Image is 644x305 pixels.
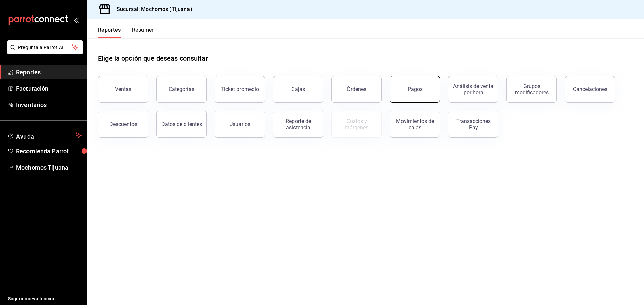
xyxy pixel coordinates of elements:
div: Ticket promedio [221,86,259,92]
button: Resumen [132,27,155,38]
span: Mochomos Tijuana [16,163,82,172]
a: Pregunta a Parrot AI [5,49,83,56]
button: Pagos [390,76,440,103]
a: Cajas [273,76,323,103]
div: Órdenes [347,86,366,92]
button: open_drawer_menu [74,17,79,23]
div: Ventas [115,86,131,92]
h1: Elige la opción que deseas consultar [98,53,208,63]
div: Grupos modificadores [511,83,552,96]
button: Contrata inventarios para ver este reporte [331,111,382,138]
div: Usuarios [229,121,250,127]
div: navigation tabs [98,27,155,38]
button: Categorías [156,76,207,103]
button: Reportes [98,27,121,38]
div: Descuentos [109,121,137,127]
button: Movimientos de cajas [390,111,440,138]
span: Recomienda Parrot [16,147,82,156]
div: Cajas [291,85,305,93]
button: Ventas [98,76,148,103]
button: Pregunta a Parrot AI [7,40,83,54]
span: Sugerir nueva función [8,295,82,302]
span: Reportes [16,68,82,77]
span: Ayuda [16,131,73,139]
button: Grupos modificadores [506,76,557,103]
span: Facturación [16,84,82,93]
div: Transacciones Pay [452,118,494,131]
button: Análisis de venta por hora [448,76,498,103]
span: Inventarios [16,100,82,109]
button: Usuarios [215,111,265,138]
div: Cancelaciones [573,86,607,92]
div: Datos de clientes [161,121,202,127]
span: Pregunta a Parrot AI [18,44,72,51]
button: Reporte de asistencia [273,111,323,138]
button: Ticket promedio [215,76,265,103]
div: Movimientos de cajas [394,118,436,131]
button: Transacciones Pay [448,111,498,138]
div: Análisis de venta por hora [452,83,494,96]
button: Cancelaciones [565,76,615,103]
div: Categorías [169,86,194,92]
button: Datos de clientes [156,111,207,138]
h3: Sucursal: Mochomos (Tijuana) [111,5,192,13]
div: Costos y márgenes [336,118,377,131]
div: Pagos [408,86,423,92]
div: Reporte de asistencia [277,118,319,131]
button: Órdenes [331,76,382,103]
button: Descuentos [98,111,148,138]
